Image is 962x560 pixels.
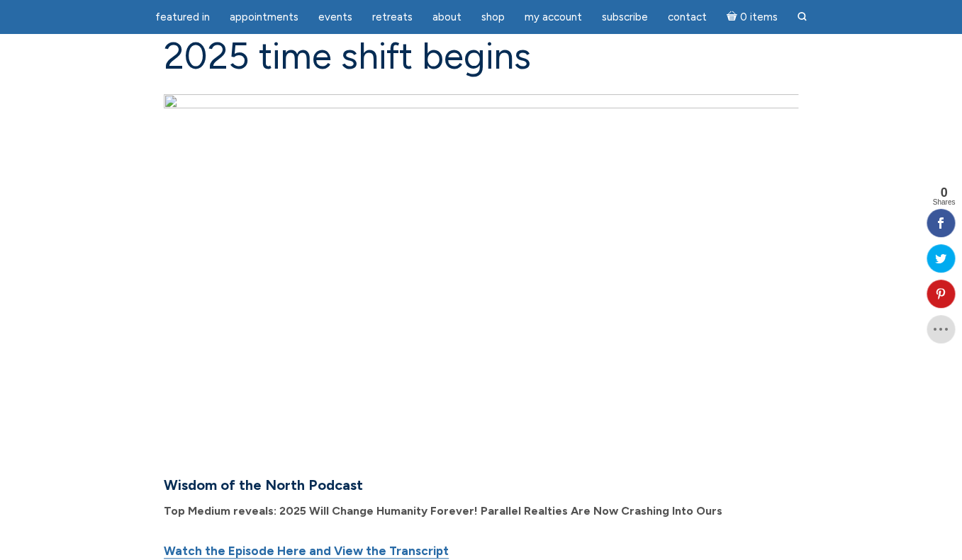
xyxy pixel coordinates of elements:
[230,11,298,23] span: Appointments
[739,12,777,23] span: 0 items
[155,11,210,23] span: featured in
[364,4,421,31] a: Retreats
[147,4,218,31] a: featured in
[932,186,955,199] span: 0
[593,4,656,31] a: Subscribe
[659,4,715,31] a: Contact
[525,11,582,23] span: My Account
[432,11,462,23] span: About
[164,544,449,559] a: Watch the Episode Here and View the Transcript
[221,4,307,31] a: Appointments
[424,4,470,31] a: About
[164,36,798,76] h1: 2025 Time Shift Begins
[932,199,955,206] span: Shares
[473,4,513,31] a: Shop
[718,2,786,31] a: Cart0 items
[516,4,591,31] a: My Account
[602,11,648,23] span: Subscribe
[318,11,352,23] span: Events
[481,11,505,23] span: Shop
[727,11,740,23] i: Cart
[164,504,722,518] span: Top Medium reveals: 2025 Will Change Humanity Forever! Parallel Realties Are Now Crashing Into Ours
[372,11,413,23] span: Retreats
[310,4,361,31] a: Events
[164,476,363,493] strong: Wisdom of the North Podcast
[668,11,707,23] span: Contact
